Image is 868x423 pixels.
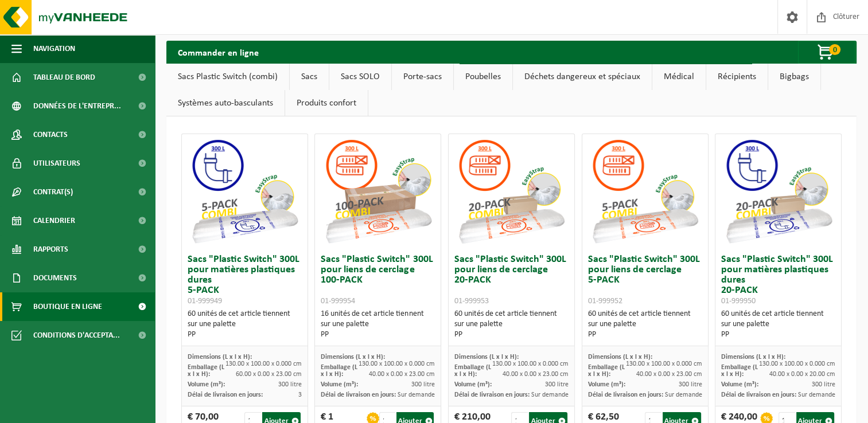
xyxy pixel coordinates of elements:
a: Porte-sacs [392,64,453,90]
span: Emballage (L x l x H): [188,364,224,378]
a: Déchets dangereux et spéciaux [513,64,652,90]
span: Emballage (L x l x H): [454,364,491,378]
span: Conditions d'accepta... [33,321,120,350]
span: 300 litre [278,381,302,388]
span: Calendrier [33,206,75,235]
span: Volume (m³): [188,381,225,388]
div: 60 unités de cet article tiennent sur une palette [188,309,302,340]
span: Sur demande [665,391,702,398]
h3: Sacs "Plastic Switch" 300L pour matières plastiques dures 5-PACK [188,254,302,306]
span: Tableau de bord [33,63,95,92]
span: Utilisateurs [33,149,80,178]
span: 40.00 x 0.00 x 23.00 cm [503,371,569,378]
span: 40.00 x 0.00 x 23.00 cm [636,371,702,378]
img: 01-999954 [321,134,435,249]
span: Contacts [33,120,68,149]
span: Navigation [33,34,75,63]
span: Dimensions (L x l x H): [454,354,519,361]
div: 16 unités de cet article tiennent sur une palette [321,309,435,340]
span: 300 litre [812,381,835,388]
span: Délai de livraison en jours: [588,391,663,398]
div: 60 unités de cet article tiennent sur une palette [454,309,569,340]
span: 40.00 x 0.00 x 20.00 cm [769,371,835,378]
span: 130.00 x 100.00 x 0.000 cm [359,361,435,367]
a: Récipients [706,64,768,90]
a: Médical [652,64,706,90]
span: 130.00 x 100.00 x 0.000 cm [626,361,702,367]
span: Délai de livraison en jours: [454,391,530,398]
img: 01-999949 [187,134,302,249]
a: Bigbags [768,64,820,90]
span: Sur demande [798,391,835,398]
div: PP [454,330,569,340]
span: Délai de livraison en jours: [188,391,263,398]
span: Volume (m³): [588,381,625,388]
div: PP [588,330,702,340]
img: 01-999950 [721,134,836,249]
span: Rapports [33,235,68,264]
span: 300 litre [679,381,702,388]
span: Sur demande [398,391,435,398]
span: Emballage (L x l x H): [588,364,625,378]
a: Poubelles [454,64,512,90]
span: Dimensions (L x l x H): [321,354,385,361]
span: 130.00 x 100.00 x 0.000 cm [492,361,569,367]
span: 130.00 x 100.00 x 0.000 cm [759,361,835,367]
span: 01-999952 [588,297,622,305]
span: 01-999953 [454,297,489,305]
h2: Commander en ligne [166,41,270,63]
span: Emballage (L x l x H): [321,364,357,378]
span: 01-999950 [721,297,756,305]
img: 01-999953 [454,134,569,249]
span: Volume (m³): [721,381,758,388]
h3: Sacs "Plastic Switch" 300L pour liens de cerclage 100-PACK [321,254,435,306]
span: Dimensions (L x l x H): [721,354,785,361]
button: 0 [798,41,855,64]
span: 01-999949 [188,297,222,305]
span: 130.00 x 100.00 x 0.000 cm [225,361,302,367]
div: 60 unités de cet article tiennent sur une palette [721,309,835,340]
span: Emballage (L x l x H): [721,364,758,378]
span: Dimensions (L x l x H): [588,354,652,361]
span: Boutique en ligne [33,292,102,321]
a: Systèmes auto-basculants [166,90,285,116]
span: 3 [298,391,302,398]
span: 300 litre [545,381,569,388]
span: Volume (m³): [454,381,492,388]
a: Sacs Plastic Switch (combi) [166,64,289,90]
div: PP [321,330,435,340]
span: Délai de livraison en jours: [721,391,796,398]
span: 60.00 x 0.00 x 23.00 cm [236,371,302,378]
a: Produits confort [285,90,368,116]
span: 01-999954 [321,297,355,305]
span: Sur demande [531,391,569,398]
a: Sacs SOLO [329,64,391,90]
h3: Sacs "Plastic Switch" 300L pour matières plastiques dures 20-PACK [721,254,835,306]
span: Données de l'entrepr... [33,92,121,120]
span: Délai de livraison en jours: [321,391,396,398]
img: 01-999952 [587,134,702,249]
span: Dimensions (L x l x H): [188,354,252,361]
div: 60 unités de cet article tiennent sur une palette [588,309,702,340]
h3: Sacs "Plastic Switch" 300L pour liens de cerclage 20-PACK [454,254,569,306]
span: Contrat(s) [33,178,73,206]
span: 0 [829,44,840,55]
a: Sacs [290,64,329,90]
span: 40.00 x 0.00 x 23.00 cm [369,371,435,378]
span: Documents [33,264,77,292]
span: 300 litre [411,381,435,388]
span: Volume (m³): [321,381,358,388]
div: PP [188,330,302,340]
h3: Sacs "Plastic Switch" 300L pour liens de cerclage 5-PACK [588,254,702,306]
div: PP [721,330,835,340]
